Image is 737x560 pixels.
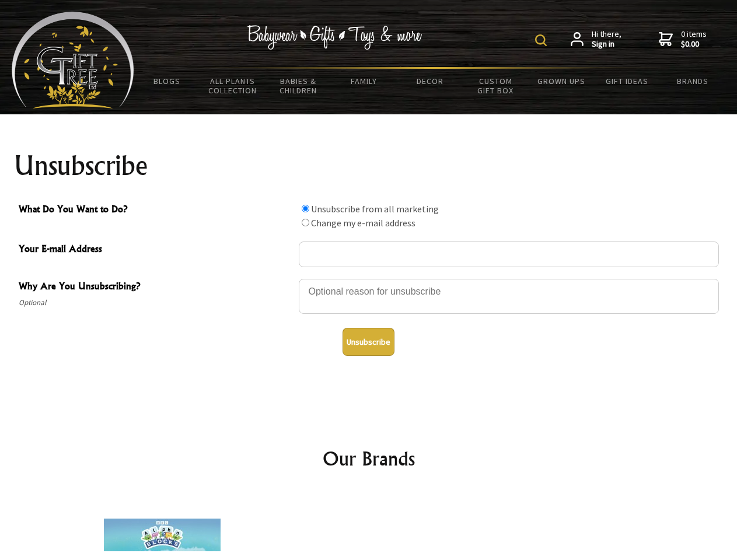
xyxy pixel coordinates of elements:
[19,242,293,258] span: Your E-mail Address
[302,205,309,212] input: What Do You Want to Do?
[299,279,719,314] textarea: Why Are You Unsubscribing?
[134,69,200,93] a: BLOGS
[302,219,309,226] input: What Do You Want to Do?
[311,203,439,215] label: Unsubscribe from all marketing
[23,444,714,473] h2: Our Brands
[592,39,621,50] strong: Sign in
[397,69,463,93] a: Decor
[681,39,707,50] strong: $0.00
[200,69,266,103] a: All Plants Collection
[528,69,594,93] a: Grown Ups
[594,69,660,93] a: Gift Ideas
[19,279,293,296] span: Why Are You Unsubscribing?
[311,217,415,229] label: Change my e-mail address
[247,25,422,50] img: Babywear - Gifts - Toys & more
[343,328,394,356] button: Unsubscribe
[660,69,726,93] a: Brands
[19,202,293,219] span: What Do You Want to Do?
[266,69,331,103] a: Babies & Children
[14,152,724,180] h1: Unsubscribe
[331,69,397,93] a: Family
[19,296,293,310] span: Optional
[463,69,529,103] a: Custom Gift Box
[299,242,719,267] input: Your E-mail Address
[535,34,547,46] img: product search
[659,29,707,50] a: 0 items$0.00
[12,12,134,108] img: Babyware - Gifts - Toys and more...
[571,29,621,50] a: Hi there,Sign in
[592,29,621,50] span: Hi there,
[681,29,707,50] span: 0 items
